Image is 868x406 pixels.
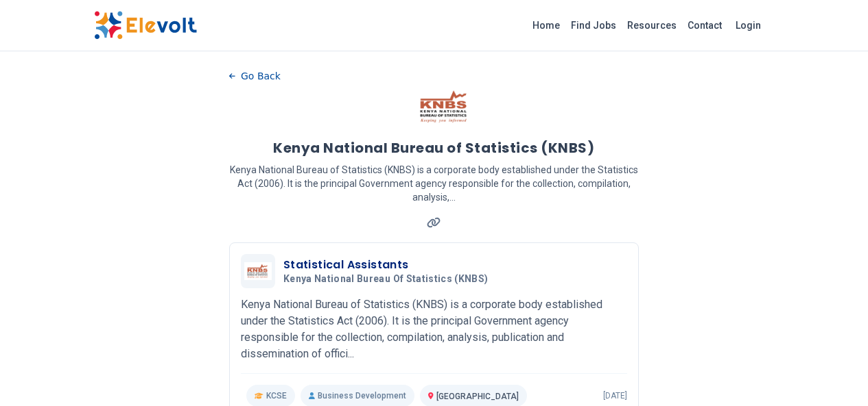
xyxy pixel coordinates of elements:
span: [GEOGRAPHIC_DATA] [436,392,519,401]
img: Kenya National Bureau of Statistics (KNBS) [413,86,476,127]
img: Elevolt [94,11,197,40]
h1: Kenya National Bureau of Statistics (KNBS) [273,138,594,157]
img: Kenya National Bureau of Statistics (KNBS) [244,262,272,281]
p: Kenya National Bureau of Statistics (KNBS) is a corporate body established under the Statistics A... [241,296,627,362]
button: Go Back [229,66,281,86]
a: Home [527,14,565,36]
h3: Statistical Assistants [283,257,494,273]
span: Kenya National Bureau of Statistics (KNBS) [283,273,489,286]
p: [DATE] [603,390,627,401]
a: Resources [622,14,682,36]
a: Find Jobs [565,14,622,36]
span: KCSE [266,390,287,401]
a: Login [727,12,769,39]
p: Kenya National Bureau of Statistics (KNBS) is a corporate body established under the Statistics A... [229,163,639,204]
a: Contact [682,14,727,36]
